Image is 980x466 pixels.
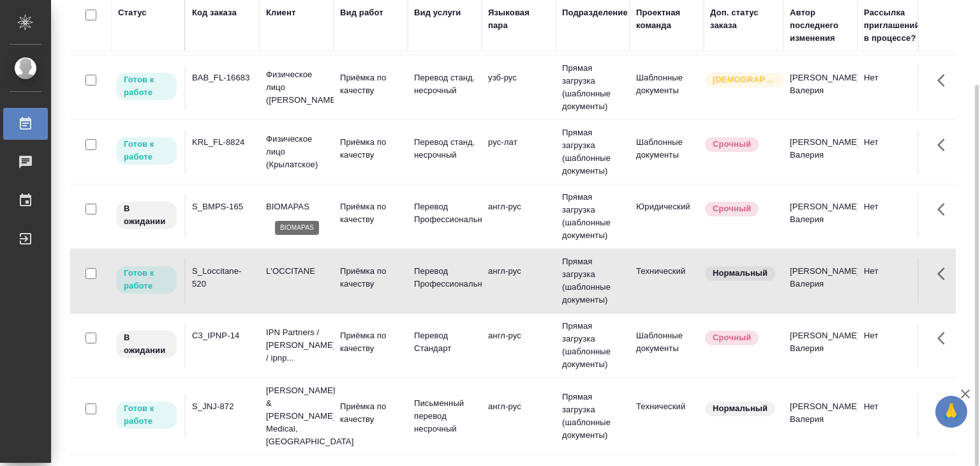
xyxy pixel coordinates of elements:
[630,259,704,303] td: Технический
[857,194,932,239] td: Нет
[940,398,962,425] span: 🙏
[124,202,169,228] p: В ожидании
[115,136,178,166] div: Исполнитель может приступить к работе
[266,265,327,278] p: L'OCCITANE
[340,329,401,355] p: Приёмка по качеству
[930,259,960,289] button: Здесь прячутся важные кнопки
[930,323,960,354] button: Здесь прячутся важные кнопки
[266,133,327,171] p: Физическое лицо (Крылатское)
[935,396,967,428] button: 🙏
[930,394,960,425] button: Здесь прячутся важные кнопки
[115,71,178,101] div: Исполнитель может приступить к работе
[713,331,751,344] p: Срочный
[713,73,776,86] p: [DEMOGRAPHIC_DATA]
[266,384,327,448] p: [PERSON_NAME] & [PERSON_NAME] Medical, [GEOGRAPHIC_DATA]
[556,313,630,377] td: Прямая загрузка (шаблонные документы)
[340,200,401,226] p: Приёмка по качеству
[556,384,630,448] td: Прямая загрузка (шаблонные документы)
[414,200,475,226] p: Перевод Профессиональный
[340,265,401,290] p: Приёмка по качеству
[556,120,630,184] td: Прямая загрузка (шаблонные документы)
[124,73,169,99] p: Готов к работе
[414,71,475,97] p: Перевод станд. несрочный
[857,259,932,303] td: Нет
[414,136,475,162] p: Перевод станд. несрочный
[115,329,178,359] div: Исполнитель назначен, приступать к работе пока рано
[124,138,169,163] p: Готов к работе
[556,184,630,248] td: Прямая загрузка (шаблонные документы)
[857,394,932,439] td: Нет
[482,194,556,239] td: англ-рус
[115,265,178,295] div: Исполнитель может приступить к работе
[192,329,253,342] div: C3_IPNP-14
[192,400,253,413] div: S_JNJ-872
[414,265,475,290] p: Перевод Профессиональный
[930,194,960,225] button: Здесь прячутся важные кнопки
[482,130,556,174] td: рус-лат
[630,394,704,439] td: Технический
[340,6,383,19] div: Вид работ
[266,68,327,107] p: Физическое лицо ([PERSON_NAME])
[340,71,401,97] p: Приёмка по качеству
[783,323,857,368] td: [PERSON_NAME] Валерия
[783,194,857,239] td: [PERSON_NAME] Валерия
[124,331,169,357] p: В ожидании
[192,71,253,84] div: BAB_FL-16683
[266,6,295,19] div: Клиент
[556,56,630,119] td: Прямая загрузка (шаблонные документы)
[857,65,932,110] td: Нет
[636,6,697,32] div: Проектная команда
[482,323,556,368] td: англ-рус
[414,397,475,435] p: Письменный перевод несрочный
[124,267,169,292] p: Готов к работе
[192,136,253,149] div: KRL_FL-8824
[783,259,857,303] td: [PERSON_NAME] Валерия
[482,259,556,303] td: англ-рус
[930,130,960,160] button: Здесь прячутся важные кнопки
[488,6,549,32] div: Языковая пара
[864,6,925,45] div: Рассылка приглашений в процессе?
[115,400,178,430] div: Исполнитель может приступить к работе
[713,138,751,151] p: Срочный
[340,400,401,426] p: Приёмка по качеству
[857,130,932,174] td: Нет
[266,200,327,213] p: BIOMAPAS
[482,65,556,110] td: узб-рус
[630,65,704,110] td: Шаблонные документы
[414,329,475,355] p: Перевод Стандарт
[713,402,768,415] p: Нормальный
[192,200,253,213] div: S_BMPS-165
[783,130,857,174] td: [PERSON_NAME] Валерия
[783,65,857,110] td: [PERSON_NAME] Валерия
[630,323,704,368] td: Шаблонные документы
[710,6,777,32] div: Доп. статус заказа
[414,6,461,19] div: Вид услуги
[124,402,169,428] p: Готов к работе
[192,6,237,19] div: Код заказа
[713,202,751,215] p: Срочный
[790,6,851,45] div: Автор последнего изменения
[630,130,704,174] td: Шаблонные документы
[192,265,253,290] div: S_Loccitane-520
[930,65,960,96] button: Здесь прячутся важные кнопки
[556,249,630,313] td: Прямая загрузка (шаблонные документы)
[713,267,768,280] p: Нормальный
[340,136,401,162] p: Приёмка по качеству
[266,326,327,365] p: IPN Partners / [PERSON_NAME] / ipnp...
[118,6,147,19] div: Статус
[482,394,556,439] td: англ-рус
[115,200,178,230] div: Исполнитель назначен, приступать к работе пока рано
[783,394,857,439] td: [PERSON_NAME] Валерия
[857,323,932,368] td: Нет
[562,6,628,19] div: Подразделение
[630,194,704,239] td: Юридический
